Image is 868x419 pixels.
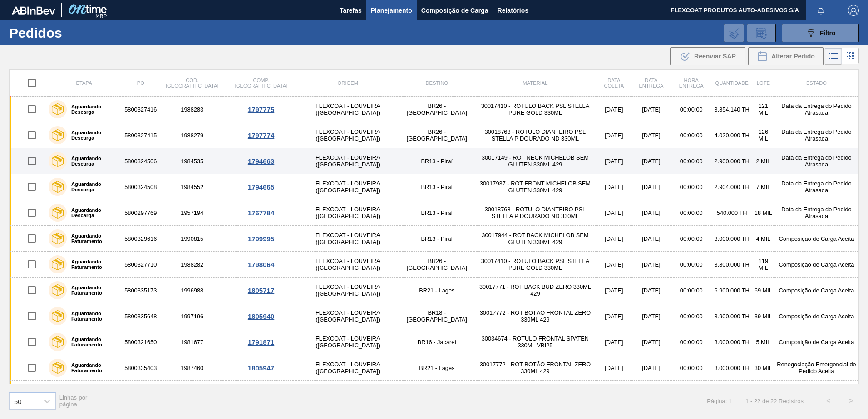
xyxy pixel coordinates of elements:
span: Destino [425,80,448,86]
td: 5800327415 [123,122,158,148]
td: Data da Entrega do Pedido Atrasada [774,174,859,200]
a: Aguardando Descarga58003274151988279FLEXCOAT - LOUVEIRA ([GEOGRAPHIC_DATA])BR26 - [GEOGRAPHIC_DAT... [10,122,859,148]
td: Data da Entrega do Pedido Atrasada [774,200,859,226]
td: 30017410 - ROTULO BACK PSL STELLA PURE GOLD 330ML [474,97,597,122]
td: BR26 - [GEOGRAPHIC_DATA] [400,252,474,278]
td: FLEXCOAT - LOUVEIRA ([GEOGRAPHIC_DATA]) [296,200,400,226]
label: Aguardando Faturamento [67,311,119,322]
td: 5800297769 [123,200,158,226]
div: 1797774 [227,132,295,139]
label: Aguardando Descarga [67,130,119,141]
td: FLEXCOAT - LOUVEIRA ([GEOGRAPHIC_DATA]) [296,329,400,355]
div: Visão em Lista [825,48,842,65]
td: Composição de Carga Aceita [774,278,859,303]
td: [DATE] [597,148,631,174]
td: 00:00:00 [671,148,711,174]
td: 4.020.000 TH [711,122,752,148]
td: [DATE] [597,381,631,407]
label: Aguardando Descarga [67,104,119,115]
td: [DATE] [597,122,631,148]
td: 5800329616 [123,226,158,252]
div: 1805947 [227,364,295,372]
td: BR21 - Lages [400,278,474,303]
td: 18 MIL [752,200,774,226]
td: FLEXCOAT - LOUVEIRA ([GEOGRAPHIC_DATA]) [296,303,400,329]
td: 121 MIL [752,97,774,122]
button: < [817,390,840,412]
td: 30017771 - ROT BACK BUD ZERO 330ML 429 [474,278,597,303]
td: BR13 - Piraí [400,226,474,252]
td: 1988279 [158,122,226,148]
td: 2.900.000 TH [711,148,752,174]
label: Aguardando Descarga [67,156,119,166]
a: Aguardando Descarga58002977691957194FLEXCOAT - LOUVEIRA ([GEOGRAPHIC_DATA])BR13 - Piraí30018768 -... [10,200,859,226]
td: 5800327709 [123,381,158,407]
td: 00:00:00 [671,303,711,329]
label: Aguardando Faturamento [67,233,119,244]
td: 00:00:00 [671,278,711,303]
td: [DATE] [597,278,631,303]
span: Origem [338,80,358,86]
a: Aguardando Faturamento58003277101988282FLEXCOAT - LOUVEIRA ([GEOGRAPHIC_DATA])BR26 - [GEOGRAPHIC_... [10,252,859,278]
a: Aguardando Faturamento58003216501981677FLEXCOAT - LOUVEIRA ([GEOGRAPHIC_DATA])BR16 - Jacareí30034... [10,329,859,355]
td: [DATE] [631,381,671,407]
td: [DATE] [631,97,671,122]
td: 1988280 [158,381,226,407]
td: 00:00:00 [671,355,711,381]
div: Importar Negociações dos Pedidos [724,24,744,42]
div: Solicitação de Revisão de Pedidos [747,24,776,42]
td: FLEXCOAT - LOUVEIRA ([GEOGRAPHIC_DATA]) [296,97,400,122]
td: Composição de Carga Aceita [774,226,859,252]
div: Alterar Pedido [748,47,824,65]
td: FLEXCOAT - LOUVEIRA ([GEOGRAPHIC_DATA]) [296,122,400,148]
td: 3.000.000 TH [711,329,752,355]
button: Notificações [806,4,835,17]
div: 1797775 [227,106,295,113]
a: Aguardando Faturamento58003356481997196FLEXCOAT - LOUVEIRA ([GEOGRAPHIC_DATA])BR18 - [GEOGRAPHIC_... [10,303,859,329]
td: 00:00:00 [671,252,711,278]
td: [DATE] [597,252,631,278]
td: 1997196 [158,303,226,329]
td: Composição de Carga Aceita [774,381,859,407]
div: 1798064 [227,261,295,268]
td: BR26 - [GEOGRAPHIC_DATA] [400,381,474,407]
span: Comp. [GEOGRAPHIC_DATA] [235,78,287,88]
td: 1984552 [158,174,226,200]
td: 30017149 - ROT NECK MICHELOB SEM GLÚTEN 330ML 429 [474,148,597,174]
td: 00:00:00 [671,174,711,200]
td: [DATE] [597,200,631,226]
td: 4 MIL [752,226,774,252]
a: Aguardando Faturamento58003354031987460FLEXCOAT - LOUVEIRA ([GEOGRAPHIC_DATA])BR21 - Lages3001777... [10,355,859,381]
span: Estado [806,80,827,86]
span: Material [523,80,547,86]
td: Composição de Carga Aceita [774,329,859,355]
td: 30018768 - ROTULO DIANTEIRO PSL STELLA P DOURADO ND 330ML [474,200,597,226]
td: 5800324508 [123,174,158,200]
div: Reenviar SAP [670,47,745,65]
div: 1799995 [227,235,295,243]
td: 69 MIL [752,278,774,303]
td: [DATE] [631,226,671,252]
td: 30034674 - ROTULO FRONTAL SPATEN 330ML VBI25 [474,329,597,355]
td: 30018768 - ROTULO DIANTEIRO PSL STELLA P DOURADO ND 330ML [474,381,597,407]
td: [DATE] [597,329,631,355]
td: 00:00:00 [671,329,711,355]
td: Data da Entrega do Pedido Atrasada [774,122,859,148]
td: 00:00:00 [671,200,711,226]
span: Tarefas [340,5,362,16]
td: [DATE] [597,226,631,252]
td: 540.000 TH [711,200,752,226]
td: 2.904.000 TH [711,174,752,200]
td: Composição de Carga Aceita [774,252,859,278]
td: 1996988 [158,278,226,303]
td: 5800327416 [123,97,158,122]
td: 5800335173 [123,278,158,303]
td: 119 MIL [752,252,774,278]
img: TNhmsLtSVTkK8tSr43FrP2fwEKptu5GPRR3wAAAABJRU5ErkJggg== [12,6,55,15]
td: FLEXCOAT - LOUVEIRA ([GEOGRAPHIC_DATA]) [296,148,400,174]
span: Planejamento [371,5,412,16]
label: Aguardando Faturamento [67,362,119,373]
span: Data entrega [639,78,663,88]
td: [DATE] [597,303,631,329]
